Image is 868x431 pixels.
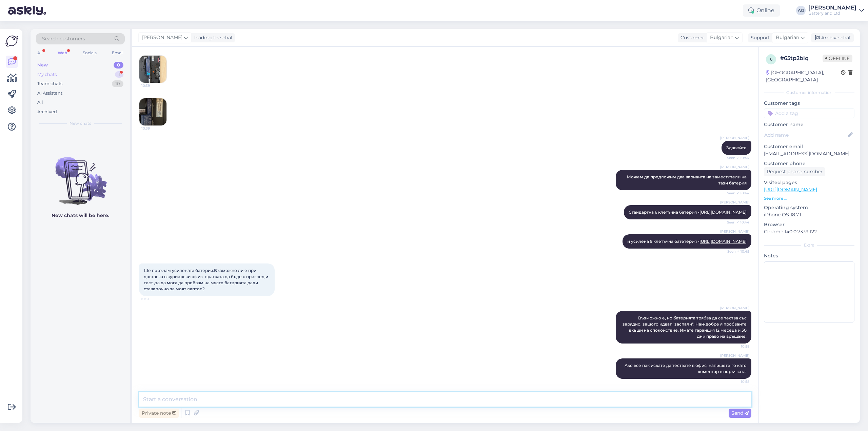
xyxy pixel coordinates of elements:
[724,379,749,384] span: 10:58
[764,160,854,167] p: Customer phone
[623,315,748,339] span: Възможно е, но батерията трябва да се тества със зарядно, защото идват "заспали". Най-добре я про...
[625,363,748,374] span: Ако все пак искате да тествате в офис, напишете го като коментар в поръчката.
[796,6,806,15] div: AG
[139,98,166,125] img: Attachment
[808,11,856,16] div: Batteryland Ltd
[724,155,749,160] span: Seen ✓ 10:44
[780,54,823,62] div: # 65tp2biq
[764,242,854,248] div: Extra
[720,135,749,140] span: [PERSON_NAME]
[627,174,748,185] span: Можем да предложим два варианта на заместители на тази батерия
[764,211,854,218] p: iPhone OS 18.7.1
[764,150,854,157] p: [EMAIL_ADDRESS][DOMAIN_NAME]
[764,195,854,201] p: See more ...
[764,121,854,128] p: Customer name
[764,187,817,193] a: [URL][DOMAIN_NAME]
[111,48,125,57] div: Email
[823,55,852,62] span: Offline
[56,48,68,57] div: Web
[37,99,43,106] div: All
[766,69,841,83] div: [GEOGRAPHIC_DATA], [GEOGRAPHIC_DATA]
[678,34,704,41] div: Customer
[731,410,749,416] span: Send
[192,34,233,41] div: leading the chat
[764,167,825,176] div: Request phone number
[724,344,749,349] span: 10:58
[776,34,799,41] span: Bulgarian
[112,80,123,87] div: 10
[37,71,57,78] div: My chats
[811,33,854,42] div: Archive chat
[52,212,109,219] p: New chats will be here.
[764,179,854,186] p: Visited pages
[764,252,854,259] p: Notes
[808,5,864,16] a: [PERSON_NAME]Batteryland Ltd
[764,221,854,228] p: Browser
[42,35,85,42] span: Search customers
[144,268,269,291] span: Ще поръчам усилената батерия.Възможно ли е при доставка в куриерски офис пратката да бъде с прегл...
[720,306,749,311] span: [PERSON_NAME]
[720,164,749,170] span: [PERSON_NAME]
[724,249,749,254] span: Seen ✓ 10:45
[748,34,770,41] div: Support
[808,5,856,11] div: [PERSON_NAME]
[724,220,749,225] span: Seen ✓ 10:44
[36,48,44,57] div: All
[720,353,749,358] span: [PERSON_NAME]
[31,145,130,206] img: No chats
[115,71,123,78] div: 1
[37,90,62,97] div: AI Assistant
[764,108,854,118] input: Add a tag
[764,204,854,211] p: Operating system
[37,80,62,87] div: Team chats
[726,145,747,150] span: Здавейте
[114,62,123,68] div: 0
[699,239,747,244] a: [URL][DOMAIN_NAME]
[139,409,179,418] div: Private note
[141,83,167,88] span: 10:39
[710,34,733,41] span: Bulgarian
[37,109,57,115] div: Archived
[139,56,166,83] img: Attachment
[764,90,854,96] div: Customer information
[720,229,749,234] span: [PERSON_NAME]
[764,100,854,107] p: Customer tags
[629,210,747,215] span: Стандартна 6 клетъчна батерия -
[627,239,747,244] span: и усилена 9 клетъчна батетерия -
[5,35,18,47] img: Askly Logo
[37,62,48,68] div: New
[141,126,167,131] span: 10:39
[764,143,854,150] p: Customer email
[142,34,182,41] span: [PERSON_NAME]
[141,296,166,301] span: 10:51
[770,57,772,62] span: 6
[81,48,98,57] div: Socials
[764,131,847,139] input: Add name
[720,200,749,205] span: [PERSON_NAME]
[743,4,780,17] div: Online
[699,210,747,215] a: [URL][DOMAIN_NAME]
[724,191,749,196] span: Seen ✓ 10:44
[70,120,91,126] span: New chats
[764,228,854,235] p: Chrome 140.0.7339.122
